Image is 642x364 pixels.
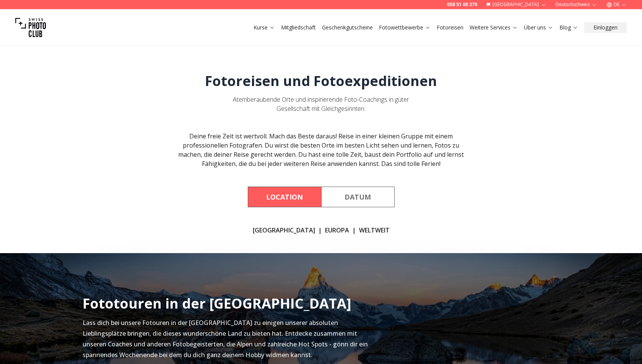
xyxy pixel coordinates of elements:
[15,12,46,43] img: Swiss photo club
[359,226,390,235] a: WELTWEIT
[174,132,468,168] div: Deine freie Zeit ist wertvoll. Mach das Beste daraus! Reise in einer kleinen Gruppe mit einem pro...
[434,22,466,33] button: Fotoreisen
[253,226,390,235] div: | |
[281,24,316,31] a: Mitgliedschaft
[521,22,556,33] button: Über uns
[248,187,395,207] div: Course filter
[556,22,581,33] button: Blog
[233,95,409,113] span: Atemberaubende Orte und inspirierende Foto-Coachings in guter Gesellschaft mit Gleichgesinnten.
[470,24,518,31] a: Weitere Services
[584,22,627,33] button: Einloggen
[253,226,315,235] a: [GEOGRAPHIC_DATA]
[250,22,278,33] button: Kurse
[278,22,319,33] button: Mitgliedschaft
[447,2,477,8] a: 058 51 00 270
[524,24,553,31] a: Über uns
[205,73,437,89] h1: Fotoreisen und Fotoexpeditionen
[254,24,275,31] a: Kurse
[321,187,395,207] button: By Date
[466,22,521,33] button: Weitere Services
[437,24,463,31] a: Fotoreisen
[376,22,434,33] button: Fotowettbewerbe
[319,22,376,33] button: Geschenkgutscheine
[83,296,351,311] h2: Fototouren in der [GEOGRAPHIC_DATA]
[83,318,368,359] span: Lass dich bei unsere Fotouren in der [GEOGRAPHIC_DATA] zu einigen unserer absoluten Lieblingsplät...
[559,24,578,31] a: Blog
[322,24,373,31] a: Geschenkgutscheine
[379,24,431,31] a: Fotowettbewerbe
[325,226,349,235] a: EUROPA
[248,187,321,207] button: By Location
